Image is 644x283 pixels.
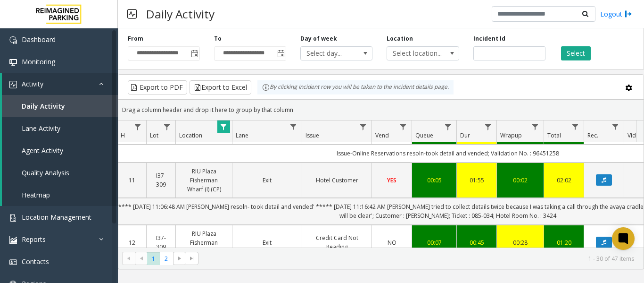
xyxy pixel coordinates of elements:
[186,252,198,265] span: Go to the last page
[9,258,17,266] img: 'icon'
[301,47,358,60] span: Select day...
[204,255,634,263] kendo-pager-info: 1 - 30 of 47 items
[173,252,186,265] span: Go to the next page
[238,238,296,247] a: Exit
[473,34,505,43] label: Incident Id
[460,131,470,139] span: Dur
[387,34,413,43] label: Location
[182,229,226,257] a: RIU Plaza Fisherman Wharf (I) (CP)
[22,146,63,155] span: Agent Activity
[9,236,17,244] img: 'icon'
[387,47,444,60] span: Select location...
[503,238,538,247] a: 00:28
[179,131,202,139] span: Location
[482,120,495,133] a: Dur Filter Menu
[22,57,55,66] span: Monitoring
[287,120,300,133] a: Lane Filter Menu
[625,9,632,19] img: logout
[22,124,60,133] span: Lane Activity
[188,255,196,262] span: Go to the last page
[262,84,270,91] img: infoIcon.svg
[22,79,43,88] span: Activity
[418,176,451,185] a: 00:05
[9,59,17,66] img: 'icon'
[257,80,454,94] div: By clicking Incident row you will be taken to the incident details page.
[397,120,410,133] a: Vend Filter Menu
[587,131,598,139] span: Rec.
[503,176,538,185] a: 00:02
[547,131,561,139] span: Total
[123,238,140,247] a: 12
[378,238,406,247] a: NO
[118,102,644,118] div: Drag a column header and drop it here to group by that column
[238,176,296,185] a: Exit
[529,120,542,133] a: Wrapup Filter Menu
[550,238,578,247] a: 01:20
[415,131,433,139] span: Queue
[308,176,366,185] a: Hotel Customer
[22,168,69,177] span: Quality Analysis
[190,80,251,94] button: Export to Excel
[275,47,286,60] span: Toggle popup
[22,102,65,111] span: Daily Activity
[182,167,226,194] a: RIU Plaza Fisherman Wharf (I) (CP)
[160,252,173,265] span: Page 2
[127,2,137,26] img: pageIcon
[308,233,366,251] a: Credit Card Not Reading
[147,252,160,265] span: Page 1
[442,120,454,133] a: Queue Filter Menu
[176,255,183,262] span: Go to the next page
[2,73,118,95] a: Activity
[300,34,337,43] label: Day of week
[2,117,118,139] a: Lane Activity
[609,120,622,133] a: Rec. Filter Menu
[2,162,118,184] a: Quality Analysis
[121,131,125,139] span: H
[22,213,91,222] span: Location Management
[600,9,632,19] a: Logout
[152,171,170,189] a: I37-309
[9,36,17,44] img: 'icon'
[418,238,451,247] a: 00:07
[22,257,49,266] span: Contacts
[141,2,219,26] h3: Daily Activity
[236,131,248,139] span: Lane
[462,238,491,247] a: 00:45
[214,34,222,43] label: To
[132,120,144,133] a: H Filter Menu
[9,214,17,222] img: 'icon'
[128,34,143,43] label: From
[500,131,522,139] span: Wrapup
[189,47,199,60] span: Toggle popup
[217,120,230,133] a: Location Filter Menu
[152,233,170,251] a: I37-309
[22,35,56,44] span: Dashboard
[2,139,118,162] a: Agent Activity
[9,81,17,88] img: 'icon'
[569,120,582,133] a: Total Filter Menu
[22,190,50,199] span: Heatmap
[161,120,173,133] a: Lot Filter Menu
[118,120,644,248] div: Data table
[627,131,643,139] span: Video
[550,176,578,185] a: 02:02
[561,46,591,60] button: Select
[388,239,396,247] span: NO
[123,176,140,185] a: 11
[2,95,118,117] a: Daily Activity
[150,131,158,139] span: Lot
[462,176,491,185] a: 01:55
[378,176,406,185] a: YES
[357,120,370,133] a: Issue Filter Menu
[305,131,319,139] span: Issue
[128,80,187,94] button: Export to PDF
[375,131,389,139] span: Vend
[2,184,118,206] a: Heatmap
